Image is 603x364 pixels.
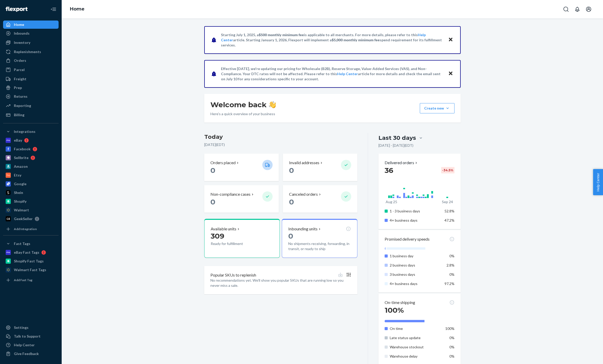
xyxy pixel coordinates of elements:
span: $5,000 monthly minimum fee [332,38,380,42]
div: Walmart [14,208,29,213]
a: Help Center [3,341,59,349]
iframe: Opens a widget where you can chat to one of our agents [570,349,598,361]
span: 100% [385,306,404,314]
p: No recommendations yet. We’ll show you popular SKUs that are running low so you never miss a sale. [210,278,351,288]
p: Starting July 1, 2025, a is applicable to all merchants. For more details, please refer to this a... [221,32,443,48]
p: Warehouse delay [390,354,440,359]
div: Replenishments [14,49,41,54]
p: 1 - 3 business days [390,209,440,214]
button: Available units309Ready for fulfillment [204,219,280,258]
span: 47.2% [444,218,454,222]
span: 97.2% [444,281,454,286]
button: Integrations [3,127,59,136]
a: Etsy [3,171,59,179]
a: Freight [3,75,59,83]
a: GeekSeller [3,215,59,223]
a: Settings [3,323,59,332]
img: hand-wave emoji [269,101,276,108]
a: Billing [3,111,59,119]
a: Orders [3,56,59,65]
div: Google [14,181,26,186]
h1: Welcome back [210,100,276,109]
p: 2 business days [390,263,440,268]
span: 309 [211,232,224,240]
p: Delivered orders [385,160,418,166]
div: Last 30 days [378,134,416,142]
span: 52.8% [444,209,454,213]
div: Reporting [14,103,31,108]
button: Inbounding units0No shipments receiving, forwarding, in transit, or ready to ship [282,219,357,258]
span: 0% [449,345,454,349]
a: Shein [3,189,59,197]
p: 3 business days [390,272,440,277]
a: eBay [3,136,59,144]
a: Home [70,6,85,12]
button: Orders placed 0 [204,154,279,181]
button: Open account menu [583,4,594,14]
span: 0 [289,198,294,206]
div: Facebook [14,146,31,152]
div: Shopify Fast Tags [14,259,44,264]
div: Billing [14,112,24,117]
p: Effective [DATE], we're updating our pricing for Wholesale (B2B), Reserve Storage, Value-Added Se... [221,66,443,82]
p: Warehouse stockout [390,345,440,350]
div: Amazon [14,164,28,169]
a: Replenishments [3,48,59,56]
p: Orders placed [210,160,236,166]
div: Inbounds [14,31,30,36]
button: Non-compliance cases 0 [204,185,279,213]
button: Close [447,70,454,77]
div: Shopify [14,199,26,204]
p: [DATE] ( EDT ) [204,142,358,147]
div: Settings [14,325,29,330]
p: Non-compliance cases [210,191,251,197]
h3: Today [204,133,358,141]
a: Shopify Fast Tags [3,257,59,265]
p: On time [390,326,440,331]
div: Etsy [14,173,21,178]
a: Sellbrite [3,154,59,162]
a: Inventory [3,38,59,47]
div: Freight [14,76,26,82]
p: Here’s a quick overview of your business [210,111,276,116]
div: Home [14,22,24,27]
a: Inbounds [3,29,59,37]
span: 2.8% [447,263,454,267]
a: Reporting [3,102,59,110]
p: Available units [211,226,236,232]
div: Orders [14,58,26,63]
a: eBay Fast Tags [3,248,59,257]
button: Close Navigation [48,4,59,14]
a: Parcel [3,66,59,74]
div: eBay [14,138,22,143]
span: 0% [449,336,454,340]
img: Flexport logo [6,7,27,12]
p: Late status update [390,335,440,340]
button: Talk to Support [3,332,59,340]
button: Canceled orders 0 [283,185,357,213]
a: Help Center [337,72,358,76]
div: Talk to Support [14,334,41,339]
div: Shein [14,190,23,195]
span: 100% [445,326,454,331]
div: GeekSeller [14,216,33,221]
span: 0 [210,166,215,175]
a: Prep [3,84,59,92]
ol: breadcrumbs [66,2,89,17]
div: Add Integration [14,227,37,231]
button: Fast Tags [3,240,59,248]
p: 4+ business days [390,218,440,223]
span: 0% [449,272,454,277]
button: Help Center [593,169,603,195]
p: Aug 25 [386,199,397,204]
span: 0 [210,198,215,206]
div: Walmart Fast Tags [14,267,46,272]
a: Add Integration [3,225,59,233]
a: Walmart Fast Tags [3,266,59,274]
button: Open Search Box [561,4,571,14]
div: Sellbrite [14,155,29,160]
div: Give Feedback [14,351,39,356]
button: Close [447,36,454,44]
a: Returns [3,92,59,101]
